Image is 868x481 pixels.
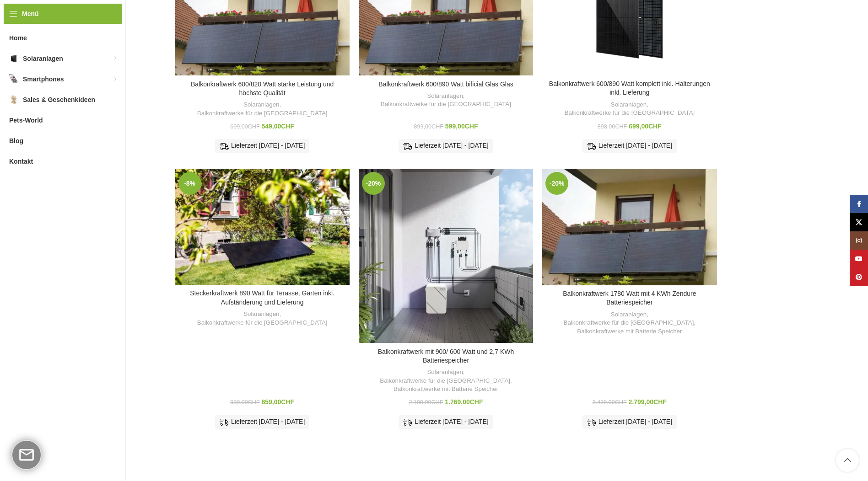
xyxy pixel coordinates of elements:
div: , [363,92,528,109]
bdi: 2.199,00 [409,399,443,406]
span: Solaranlagen [23,50,63,67]
span: CHF [465,123,478,130]
span: CHF [615,399,627,406]
a: Balkonkraftwerke für die [GEOGRAPHIC_DATA] [564,109,695,118]
span: -20% [545,172,568,195]
span: CHF [281,123,294,130]
span: CHF [470,398,483,406]
a: Steckerkraftwerk 890 Watt für Terasse, Garten inkl. Aufständerung und Lieferung [190,289,334,306]
a: Pinterest Social Link [850,268,868,286]
span: -8% [178,172,201,195]
div: Lieferzeit [DATE] - [DATE] [215,415,309,429]
a: Balkonkraftwerk mit 900/ 600 Watt und 2,7 KWh Batteriespeicher [378,348,514,364]
a: Balkonkraftwerke für die [GEOGRAPHIC_DATA] [197,109,328,118]
div: , [180,310,345,327]
a: Balkonkraftwerk 600/890 Watt bificial Glas Glas [378,80,513,88]
span: Kontakt [9,153,33,170]
bdi: 599,00 [445,123,478,130]
a: YouTube Social Link [850,250,868,268]
span: CHF [431,399,443,406]
span: Menü [22,9,39,19]
span: CHF [281,398,294,406]
bdi: 899,00 [414,123,443,130]
bdi: 3.499,00 [593,399,627,406]
a: Facebook Social Link [850,195,868,213]
a: Steckerkraftwerk 890 Watt für Terasse, Garten inkl. Aufständerung und Lieferung [175,169,350,285]
a: Instagram Social Link [850,231,868,250]
div: Lieferzeit [DATE] - [DATE] [215,139,309,153]
img: Sales & Geschenkideen [9,95,18,104]
bdi: 859,00 [262,398,295,406]
div: Lieferzeit [DATE] - [DATE] [582,139,677,153]
bdi: 1.769,00 [445,398,483,406]
span: CHF [248,123,260,130]
bdi: 930,00 [230,399,259,406]
a: Solaranlagen [427,368,463,377]
div: , [180,101,345,118]
img: Smartphones [9,75,18,84]
span: Pets-World [9,112,43,128]
a: Balkonkraftwerke mit Batterie Speicher [394,385,498,394]
a: Solaranlagen [243,101,279,109]
span: Home [9,30,27,46]
div: , , [363,368,528,394]
a: Balkonkraftwerk 600/890 Watt komplett inkl. Halterungen inkl. Lieferung [549,80,710,96]
div: Lieferzeit [DATE] - [DATE] [399,415,493,429]
bdi: 549,00 [262,123,295,130]
img: Solaranlagen [9,54,18,63]
div: Lieferzeit [DATE] - [DATE] [399,139,493,153]
span: CHF [431,123,443,130]
a: Solaranlagen [243,310,279,319]
a: X Social Link [850,213,868,231]
a: Balkonkraftwerke für die [GEOGRAPHIC_DATA] [380,377,510,385]
a: Balkonkraftwerke für die [GEOGRAPHIC_DATA] [381,100,511,109]
span: Blog [9,133,23,149]
div: Lieferzeit [DATE] - [DATE] [582,415,677,429]
span: Smartphones [23,71,64,87]
a: Balkonkraftwerke für die [GEOGRAPHIC_DATA] [197,319,328,327]
span: Sales & Geschenkideen [23,91,95,108]
bdi: 2.799,00 [629,398,667,406]
div: , [547,101,712,118]
a: Balkonkraftwerke mit Batterie Speicher [577,327,682,336]
a: Balkonkraftwerk mit 900/ 600 Watt und 2,7 KWh Batteriespeicher [359,169,533,343]
a: Solaranlagen [427,92,463,101]
a: Solaranlagen [611,310,647,319]
a: Balkonkraftwerk 1780 Watt mit 4 KWh Zendure Batteriespeicher [563,290,696,306]
span: CHF [653,398,667,406]
a: Balkonkraftwerk 600/820 Watt starke Leistung und höchste Qualität [191,80,334,97]
a: Scroll to top button [836,449,859,472]
bdi: 898,00 [598,123,627,130]
bdi: 699,00 [629,123,662,130]
span: CHF [615,123,627,130]
a: Balkonkraftwerk 1780 Watt mit 4 KWh Zendure Batteriespeicher [542,169,717,285]
span: CHF [648,123,662,130]
div: , , [547,310,712,336]
bdi: 699,00 [230,123,259,130]
span: CHF [248,399,260,406]
span: -20% [362,172,385,195]
a: Balkonkraftwerke für die [GEOGRAPHIC_DATA] [564,319,694,327]
a: Solaranlagen [611,101,647,109]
